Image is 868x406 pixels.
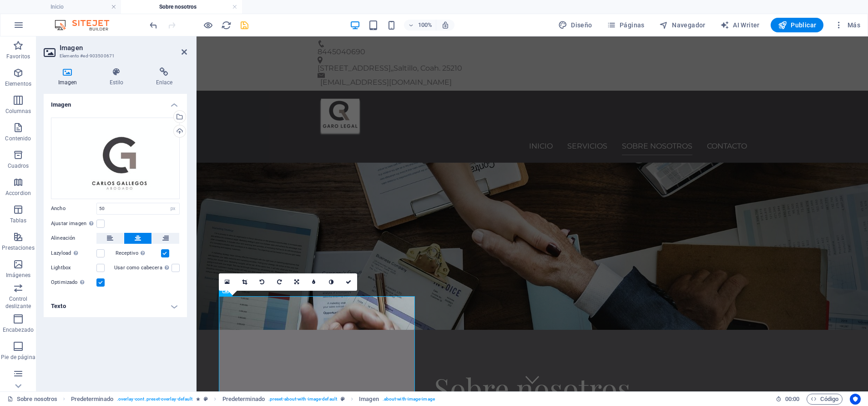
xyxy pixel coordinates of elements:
a: Escala de grises [323,273,340,291]
img: Editor Logo [52,20,121,31]
button: Código [807,394,843,405]
label: Optimizado [51,277,96,288]
a: Desenfoque [305,273,323,291]
button: save [239,20,250,31]
label: Alineación [51,233,96,244]
i: Al redimensionar, ajustar el nivel de zoom automáticamente para ajustarse al dispositivo elegido. [441,21,449,29]
a: Modo de recorte [236,273,253,291]
h4: Imagen [44,67,95,87]
span: . about-with-image-image [383,394,435,405]
span: Navegador [659,21,706,30]
i: El elemento contiene una animación [196,396,200,401]
button: undo [148,20,159,31]
span: . preset-about-with-image-default [268,394,337,405]
p: Accordion [5,190,31,197]
button: reload [221,20,232,31]
span: Haz clic para seleccionar y doble clic para editar [222,394,265,405]
span: Código [811,394,838,405]
p: Columnas [5,108,31,115]
span: . overlay-cont .preset-overlay-default [117,394,192,405]
button: AI Writer [717,18,763,32]
span: Haz clic para seleccionar y doble clic para editar [71,394,113,405]
a: Girar 90° a la derecha [271,273,288,291]
label: Usar como cabecera [114,262,172,273]
p: Cuadros [8,162,29,170]
a: Haz clic para cancelar la selección y doble clic para abrir páginas [7,394,57,405]
span: Diseño [558,21,592,30]
h4: Enlace [141,67,187,87]
p: Tablas [10,217,27,224]
button: Publicar [771,18,824,32]
div: Diseño (Ctrl+Alt+Y) [555,18,596,32]
h2: Imagen [60,44,187,52]
i: Volver a cargar página [221,20,232,31]
h4: Estilo [95,67,141,87]
p: Favoritos [6,53,30,60]
p: Pie de página [1,354,35,361]
p: Prestaciones [2,244,34,252]
label: Receptivo [116,248,161,259]
button: Usercentrics [850,394,861,405]
span: : [792,396,793,402]
nav: breadcrumb [71,394,435,405]
span: Más [834,21,860,30]
button: Navegador [656,18,709,32]
button: Más [831,18,864,32]
span: Haz clic para seleccionar y doble clic para editar [359,394,379,405]
p: Elementos [5,80,31,87]
h4: Imagen [44,94,187,110]
p: Encabezado [3,326,34,334]
label: Ancho [51,206,96,211]
span: Páginas [607,21,645,30]
label: Lightbox [51,262,96,273]
p: Imágenes [6,272,30,279]
i: Deshacer: Cambiar ancho de la imagen (Ctrl+Z) [148,20,159,31]
label: Ajustar imagen [51,218,96,229]
a: Girar 90° a la izquierda [253,273,271,291]
a: Confirmar ( Ctrl ⏎ ) [340,273,357,291]
i: Este elemento es un preajuste personalizable [204,396,208,401]
h6: 100% [418,20,432,31]
button: Diseño [555,18,596,32]
button: 100% [404,20,436,31]
a: Cambiar orientación [288,273,305,291]
i: Guardar (Ctrl+S) [239,20,250,31]
a: Selecciona archivos del administrador de archivos, de la galería de fotos o carga archivo(s) [219,273,236,291]
button: Páginas [603,18,648,32]
p: Contenido [5,135,31,142]
span: AI Writer [720,21,760,30]
label: Lazyload [51,248,96,259]
span: Publicar [778,21,817,30]
h3: Elemento #ed-903500671 [60,52,169,60]
div: Logo-5G-H9zyKaMZqb70NCXmxBw.jpg [51,118,180,199]
h4: Sobre nosotros [121,2,242,12]
span: 00 00 [785,394,799,405]
h6: Tiempo de la sesión [776,394,800,405]
i: Este elemento es un preajuste personalizable [341,396,345,401]
h4: Texto [44,295,187,317]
